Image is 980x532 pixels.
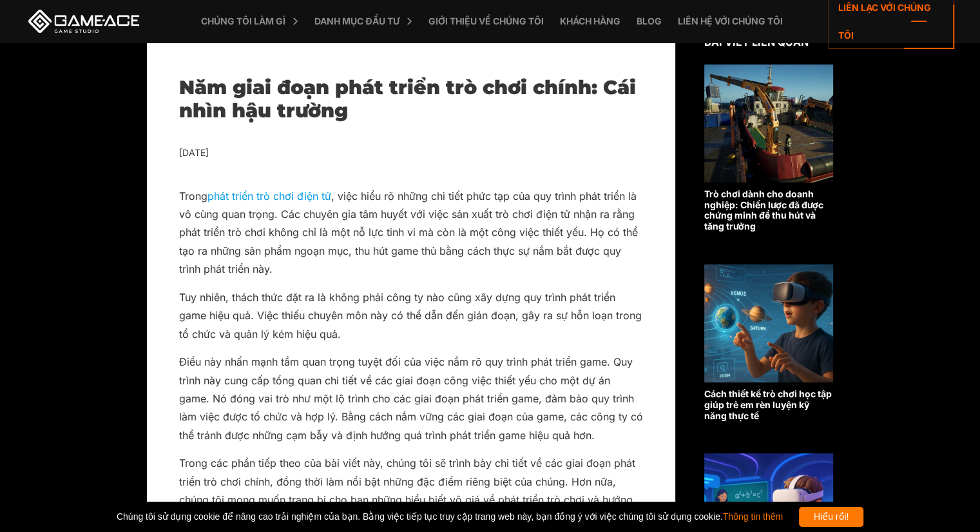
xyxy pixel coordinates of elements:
font: Hiểu rồi! [814,511,849,522]
font: Chúng tôi sử dụng cookie để nâng cao trải nghiệm của bạn. Bằng việc tiếp tục truy cập trang web n... [117,511,723,522]
font: Blog [637,15,662,26]
font: Trong [179,190,207,202]
a: phát triển trò chơi điện tử [207,190,331,202]
font: Điều này nhấn mạnh tầm quan trọng tuyệt đối của việc nắm rõ quy trình phát triển game. Quy trình ... [179,355,643,442]
font: Bài viết liên quan [704,35,809,48]
font: Giới thiệu về chúng tôi [428,15,544,26]
font: Cách thiết kế trò chơi học tập giúp trẻ em rèn luyện kỹ năng thực tế [704,388,832,421]
a: Cách thiết kế trò chơi học tập giúp trẻ em rèn luyện kỹ năng thực tế [704,264,833,422]
font: Trò chơi dành cho doanh nghiệp: Chiến lược đã được chứng minh để thu hút và tăng trưởng [704,188,823,232]
font: [DATE] [179,147,209,158]
font: , việc hiểu rõ những chi tiết phức tạp của quy trình phát triển là vô cùng quan trọng. Các chuyên... [179,190,638,276]
font: Tuy nhiên, thách thức đặt ra là không phải công ty nào cũng xây dựng quy trình phát triển game hi... [179,291,642,340]
font: Khách hàng [560,15,620,26]
font: Trong các phần tiếp theo của bài viết này, chúng tôi sẽ trình bày chi tiết về các giai đoạn phát ... [179,457,635,524]
font: Liên hệ với chúng tôi [678,15,783,26]
a: Trò chơi dành cho doanh nghiệp: Chiến lược đã được chứng minh để thu hút và tăng trưởng [704,64,833,232]
font: Chúng tôi làm gì [201,15,285,26]
font: Năm giai đoạn phát triển trò chơi chính: Cái nhìn hậu trường [179,75,636,123]
img: Có liên quan [704,64,833,182]
a: Thông tin thêm [723,511,783,522]
img: Có liên quan [704,264,833,382]
font: Danh mục đầu tư [314,15,399,26]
